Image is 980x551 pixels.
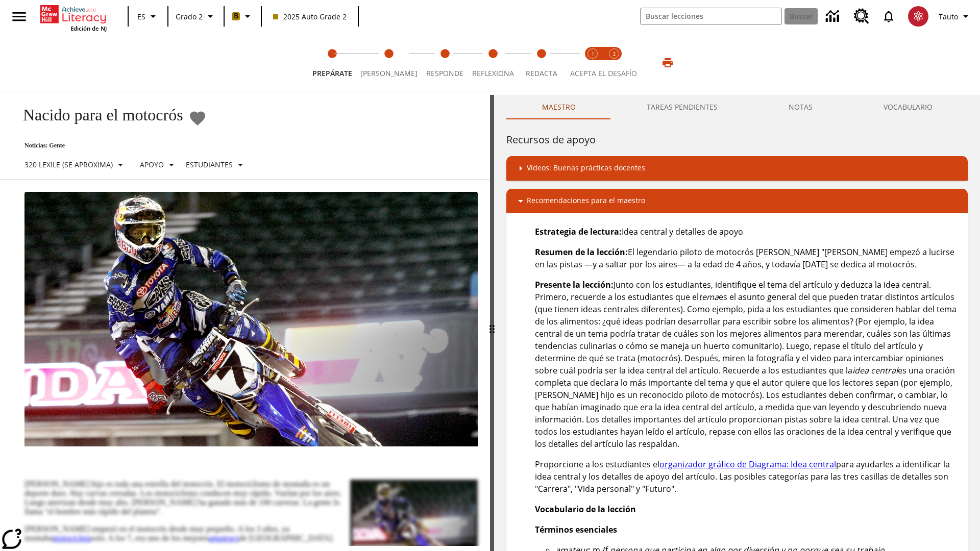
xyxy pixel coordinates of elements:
[699,291,719,303] em: tema
[506,95,611,119] button: Maestro
[472,68,514,78] span: Reflexiona
[535,246,960,270] p: El legendario piloto de motocrós [PERSON_NAME] "[PERSON_NAME] empezó a lucirse en las pistas —y a...
[875,3,902,30] a: Notificaciones
[490,95,494,551] div: Pulsa la tecla de intro o la barra espaciadora y luego presiona las flechas de derecha e izquierd...
[506,156,968,181] div: Videos: Buenas prácticas docentes
[599,35,629,91] button: Acepta el desafío contesta step 2 of 2
[20,156,131,174] button: Seleccione Lexile, 320 Lexile (Se aproxima)
[506,189,968,213] div: Recomendaciones para el maestro
[70,24,107,32] span: Edición de NJ
[506,95,968,119] div: Instructional Panel Tabs
[188,109,207,127] button: Añadir a mis Favoritas - Nacido para el motocrós
[852,365,898,376] em: idea central
[526,68,557,78] span: Redacta
[535,524,617,535] strong: Términos esenciales
[464,35,522,91] button: Reflexiona step 4 of 5
[848,95,968,119] button: VOCABULARIO
[611,95,753,119] button: TAREAS PENDIENTES
[273,11,347,22] span: 2025 Auto Grade 2
[592,51,594,57] text: 1
[312,68,352,78] span: Prepárate
[848,3,875,30] a: Centro de recursos, Se abrirá en una pestaña nueva.
[527,195,645,207] p: Recomendaciones para el maestro
[494,95,980,551] div: activity
[613,51,616,57] text: 2
[186,159,233,170] p: Estudiantes
[659,459,836,470] a: organizador gráfico de Diagrama: Idea central
[4,2,34,32] button: Abrir el menú lateral
[360,68,418,78] span: [PERSON_NAME]
[535,458,960,495] p: Proporcione a los estudiantes el para ayudarles a identificar la idea central y los detalles de a...
[820,3,848,31] a: Centro de información
[136,156,182,174] button: Tipo de apoyo, Apoyo
[304,35,360,91] button: Prepárate step 1 of 5
[40,3,107,32] div: Portada
[535,226,960,238] p: Idea central y detalles de apoyo
[902,3,935,30] button: Escoja un nuevo avatar
[171,7,220,26] button: Grado: Grado 2, Elige un grado
[939,11,958,22] span: Tauto
[352,35,426,91] button: Lee step 2 of 5
[140,159,164,170] p: Apoyo
[234,10,238,22] span: B
[578,35,607,91] button: Acepta el desafío lee step 1 of 2
[137,11,145,22] span: ES
[641,8,781,24] input: Buscar campo
[418,35,472,91] button: Responde step 3 of 5
[24,159,113,170] p: 320 Lexile (Se aproxima)
[535,226,622,237] strong: Estrategia de lectura:
[908,6,928,27] img: avatar image
[535,279,960,450] p: Junto con los estudiantes, identifique el tema del artículo y deduzca la idea central. Primero, r...
[935,7,976,26] button: Perfil/Configuración
[514,35,569,91] button: Redacta step 5 of 5
[535,246,628,258] strong: Resumen de la lección:
[228,7,258,26] button: Boost El color de la clase es anaranjado claro. Cambiar el color de la clase.
[535,279,614,290] strong: Presente la lección:
[426,68,463,78] span: Responde
[651,54,684,72] button: Imprimir
[753,95,848,119] button: NOTAS
[12,142,251,149] p: Noticias: Gente
[12,106,183,124] h1: Nacido para el motocrós
[527,162,645,174] p: Videos: Buenas prácticas docentes
[182,156,251,174] button: Seleccionar estudiante
[132,7,164,26] button: Lenguaje: ES, Selecciona un idioma
[176,11,203,22] span: Grado 2
[24,192,478,447] img: El corredor de motocrós James Stewart vuela por los aires en su motocicleta de montaña
[535,504,636,515] strong: Vocabulario de la lección
[506,132,968,148] h6: Recursos de apoyo
[570,68,637,78] span: ACEPTA EL DESAFÍO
